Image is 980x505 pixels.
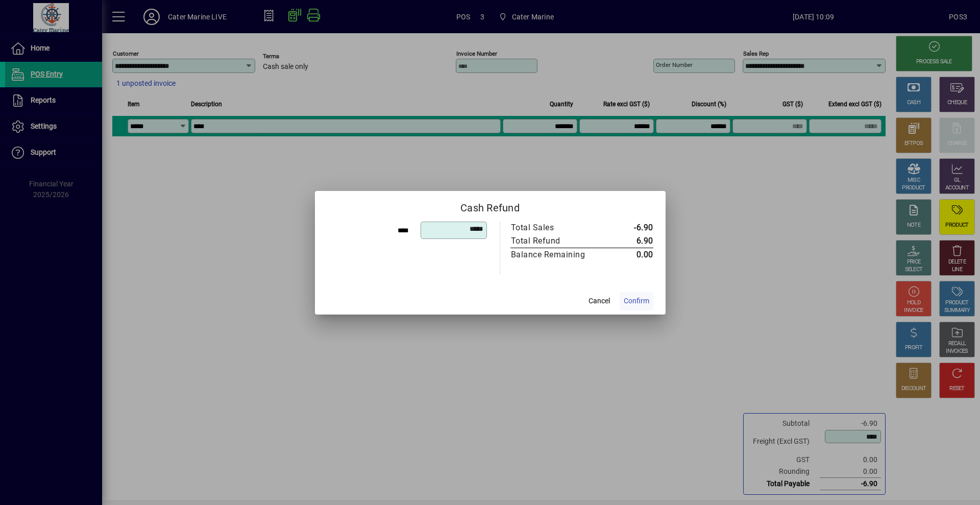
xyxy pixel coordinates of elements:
[315,191,666,221] h2: Cash Refund
[589,296,610,306] span: Cancel
[607,234,653,248] td: 6.90
[607,248,653,261] td: 0.00
[510,221,607,234] td: Total Sales
[624,296,649,306] span: Confirm
[510,234,607,248] td: Total Refund
[620,292,653,310] button: Confirm
[607,221,653,234] td: -6.90
[511,249,597,261] div: Balance Remaining
[583,292,616,310] button: Cancel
